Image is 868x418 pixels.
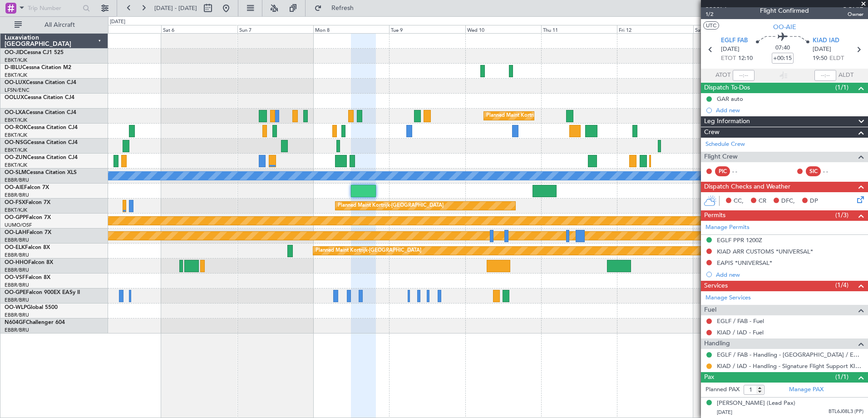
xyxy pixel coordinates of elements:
[5,110,26,115] span: OO-LXA
[717,259,772,267] div: EAPIS *UNIVERSAL*
[541,25,617,33] div: Thu 11
[5,200,50,205] a: OO-FSXFalcon 7X
[813,54,827,63] span: 19:50
[703,21,719,30] button: UTC
[5,245,25,250] span: OO-ELK
[5,117,27,124] a: EBKT/KJK
[717,236,762,244] div: EGLF PPR 1200Z
[5,245,50,250] a: OO-ELKFalcon 8X
[5,222,32,229] a: UUMO/OSF
[835,83,848,92] span: (1/1)
[5,57,27,64] a: EBKT/KJK
[5,177,29,184] a: EBBR/BRU
[835,280,848,290] span: (1/4)
[5,162,27,169] a: EBKT/KJK
[5,185,24,190] span: OO-AIE
[5,207,27,214] a: EBKT/KJK
[717,409,732,416] span: [DATE]
[310,1,365,15] button: Refresh
[705,223,750,232] a: Manage Permits
[715,71,730,80] span: ATOT
[5,125,27,130] span: OO-ROK
[759,197,766,206] span: CR
[717,362,863,370] a: KIAD / IAD - Handling - Signature Flight Support KIAD / IAD
[110,18,125,26] div: [DATE]
[154,4,197,12] span: [DATE] - [DATE]
[5,215,51,220] a: OO-GPPFalcon 7X
[5,65,22,70] span: D-IBLU
[5,125,78,130] a: OO-ROKCessna Citation CJ4
[617,25,693,33] div: Fri 12
[338,199,444,213] div: Planned Maint Kortrijk-[GEOGRAPHIC_DATA]
[24,22,96,28] span: All Aircraft
[781,197,795,206] span: DFC,
[5,327,29,333] a: EBBR/BRU
[28,1,80,15] input: Trip Number
[5,95,74,100] a: OOLUXCessna Citation CJ4
[5,215,26,220] span: OO-GPP
[5,290,80,295] a: OO-GPEFalcon 900EX EASy II
[10,18,99,32] button: All Aircraft
[717,95,743,103] div: GAR auto
[5,282,29,289] a: EBBR/BRU
[693,25,769,33] div: Sat 13
[829,408,863,416] span: BTL6J08L3 (PP)
[5,185,49,190] a: OO-AIEFalcon 7X
[704,281,728,291] span: Services
[5,110,76,115] a: OO-LXACessna Citation CJ4
[760,6,809,15] div: Flight Confirmed
[5,155,78,160] a: OO-ZUNCessna Citation CJ4
[716,271,863,279] div: Add new
[5,237,29,244] a: EBBR/BRU
[721,36,748,45] span: EGLF FAB
[705,10,727,18] span: 1/2
[715,166,730,176] div: PIC
[704,305,716,315] span: Fuel
[704,127,720,138] span: Crew
[829,54,844,63] span: ELDT
[85,25,161,33] div: Fri 5
[5,132,27,139] a: EBKT/KJK
[813,36,839,45] span: KIAD IAD
[5,252,29,259] a: EBBR/BRU
[316,244,421,258] div: Planned Maint Kortrijk-[GEOGRAPHIC_DATA]
[733,70,755,81] input: --:--
[5,87,30,94] a: LFSN/ENC
[704,182,790,192] span: Dispatch Checks and Weather
[5,200,25,205] span: OO-FSX
[5,297,29,304] a: EBBR/BRU
[5,50,64,55] a: OO-JIDCessna CJ1 525
[5,267,29,274] a: EBBR/BRU
[716,106,863,114] div: Add new
[5,170,77,175] a: OO-SLMCessna Citation XLS
[5,312,29,318] a: EBBR/BRU
[5,305,58,310] a: OO-WLPGlobal 5500
[704,372,714,383] span: Pax
[5,320,65,325] a: N604GFChallenger 604
[773,22,796,32] span: OO-AIE
[705,140,745,149] a: Schedule Crew
[313,25,389,33] div: Mon 8
[5,260,28,265] span: OO-HHO
[5,147,27,154] a: EBKT/KJK
[389,25,465,33] div: Tue 9
[486,109,592,123] div: Planned Maint Kortrijk-[GEOGRAPHIC_DATA]
[806,166,821,176] div: SIC
[5,260,53,265] a: OO-HHOFalcon 8X
[5,290,26,295] span: OO-GPE
[717,248,813,255] div: KIAD ARR CUSTOMS *UNIVERSAL*
[237,25,313,33] div: Sun 7
[704,116,750,127] span: Leg Information
[5,65,71,70] a: D-IBLUCessna Citation M2
[5,305,27,310] span: OO-WLP
[5,80,76,85] a: OO-LUXCessna Citation CJ4
[5,230,51,235] a: OO-LAHFalcon 7X
[717,317,764,325] a: EGLF / FAB - Fuel
[5,72,27,79] a: EBKT/KJK
[5,95,24,100] span: OOLUX
[775,44,790,53] span: 07:40
[5,275,25,280] span: OO-VSF
[5,140,27,145] span: OO-NSG
[813,45,831,54] span: [DATE]
[5,80,26,85] span: OO-LUX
